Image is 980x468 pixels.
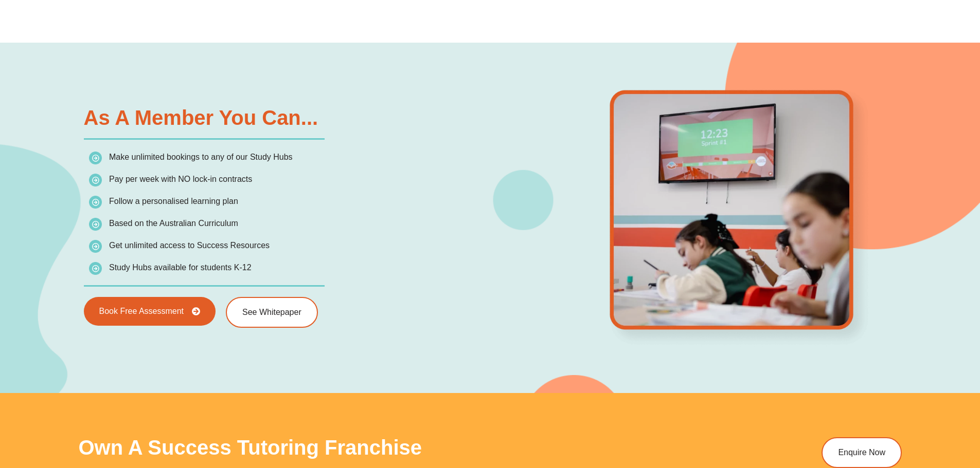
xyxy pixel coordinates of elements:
iframe: Chat Widget [809,352,980,468]
span: Based on the Australian Curriculum [109,219,238,228]
h2: As a Member You Can... [84,107,485,128]
h2: Own a Success Tutoring Franchise [79,437,729,458]
a: See Whitepaper [226,297,318,328]
span: Book Free Assessment [99,307,184,315]
span: Follow a personalised learning plan [109,197,238,205]
span: See Whitepaper [242,308,301,316]
span: Study Hubs available for students K-12 [109,263,252,272]
span: Pay per week with NO lock-in contracts [109,175,252,183]
img: icon-list.png [89,174,102,186]
img: icon-list.png [89,152,102,164]
img: icon-list.png [89,196,102,209]
img: icon-list.png [89,240,102,253]
span: Make unlimited bookings to any of our Study Hubs [109,153,293,161]
span: Get unlimited access to Success Resources [109,241,270,250]
img: icon-list.png [89,262,102,275]
a: Book Free Assessment [84,297,216,326]
img: icon-list.png [89,218,102,231]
